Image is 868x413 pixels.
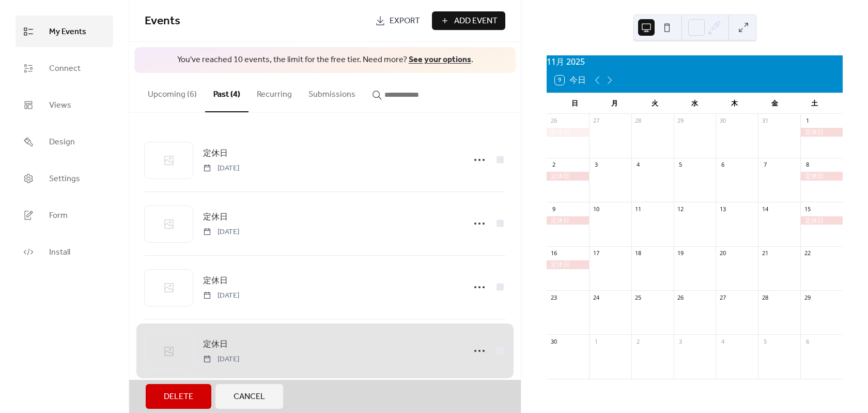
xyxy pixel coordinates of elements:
div: 15 [803,205,811,213]
div: 14 [761,205,769,213]
div: 17 [592,249,600,257]
div: 29 [677,117,685,125]
div: 28 [634,117,642,125]
div: 23 [550,293,557,301]
div: 1 [592,337,600,345]
div: 11 [634,205,642,213]
a: Design [16,126,113,157]
div: 18 [634,249,642,257]
div: 定休日 [547,260,589,269]
button: Recurring [249,73,300,111]
div: 水 [675,93,715,114]
div: 2 [634,337,642,345]
div: 29 [803,293,811,301]
div: 月 [595,93,634,114]
div: 定休日 [547,172,589,181]
div: 定休日 [800,216,843,225]
span: Install [49,244,70,260]
div: 30 [719,117,726,125]
div: 火 [635,93,675,114]
div: 3 [592,161,600,169]
span: Settings [49,171,80,187]
div: 12 [677,205,685,213]
div: 21 [761,249,769,257]
div: 8 [803,161,811,169]
div: 19 [677,249,685,257]
div: 31 [761,117,769,125]
div: 定休日 [547,128,589,137]
span: Design [49,134,75,150]
div: 25 [634,293,642,301]
a: See your options [409,52,471,68]
div: 1 [803,117,811,125]
span: Export [390,15,420,27]
div: 27 [592,117,600,125]
a: Install [16,236,113,268]
span: Cancel [234,391,265,403]
a: My Events [16,16,113,47]
span: Delete [164,391,193,403]
div: 27 [719,293,726,301]
div: 11月 2025 [547,55,843,68]
div: 10 [592,205,600,213]
button: Past (4) [205,73,249,112]
div: 24 [592,293,600,301]
div: 土 [795,93,834,114]
div: 4 [634,161,642,169]
div: 7 [761,161,769,169]
div: 28 [761,293,769,301]
div: 金 [754,93,794,114]
div: 6 [803,337,811,345]
div: 16 [550,249,557,257]
span: You've reached 10 events, the limit for the free tier. Need more? . [145,54,505,66]
span: Views [49,97,71,113]
button: 9今日 [551,73,590,87]
a: Export [367,11,428,30]
div: 5 [761,337,769,345]
span: Form [49,208,68,224]
div: 日 [555,93,595,114]
div: 5 [677,161,685,169]
span: Events [145,10,180,33]
div: 4 [719,337,726,345]
span: My Events [49,24,86,40]
div: 13 [719,205,726,213]
button: Delete [146,384,211,409]
button: Submissions [300,73,364,111]
div: 6 [719,161,726,169]
div: 定休日 [800,172,843,181]
span: Connect [49,61,81,77]
div: 30 [550,337,557,345]
div: 26 [550,117,557,125]
a: Settings [16,163,113,194]
div: 定休日 [800,128,843,137]
div: 2 [550,161,557,169]
div: 定休日 [547,216,589,225]
div: 22 [803,249,811,257]
button: Cancel [215,384,283,409]
div: 9 [550,205,557,213]
div: 3 [677,337,685,345]
a: Views [16,89,113,121]
a: Form [16,199,113,231]
div: 木 [715,93,754,114]
div: 26 [677,293,685,301]
div: 20 [719,249,726,257]
a: Connect [16,52,113,84]
button: Upcoming (6) [139,73,205,111]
